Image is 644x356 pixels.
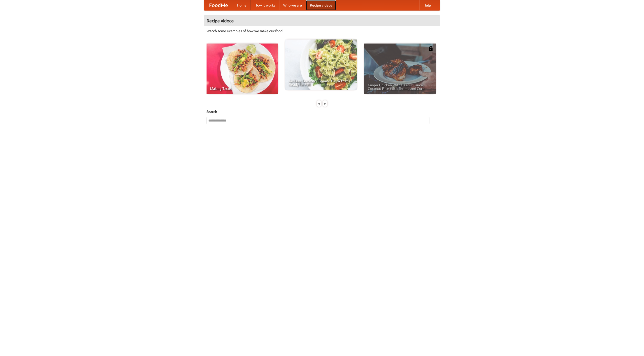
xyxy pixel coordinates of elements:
a: An Easy, Summery Tomato Pasta That's Ready for Fall [285,39,357,90]
h4: Recipe videos [204,16,440,26]
img: 483408.png [428,46,433,51]
a: Home [233,0,251,10]
h5: Search [207,109,437,114]
a: Recipe videos [306,0,336,10]
span: An Easy, Summery Tomato Pasta That's Ready for Fall [289,79,353,86]
a: Making Tacos [207,44,278,94]
div: « [317,100,321,107]
a: FoodMe [204,0,233,10]
a: How it works [251,0,279,10]
a: Help [419,0,435,10]
a: Who we are [279,0,306,10]
p: Watch some examples of how we make our food! [207,28,437,33]
span: Making Tacos [210,87,274,90]
div: » [323,100,327,107]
